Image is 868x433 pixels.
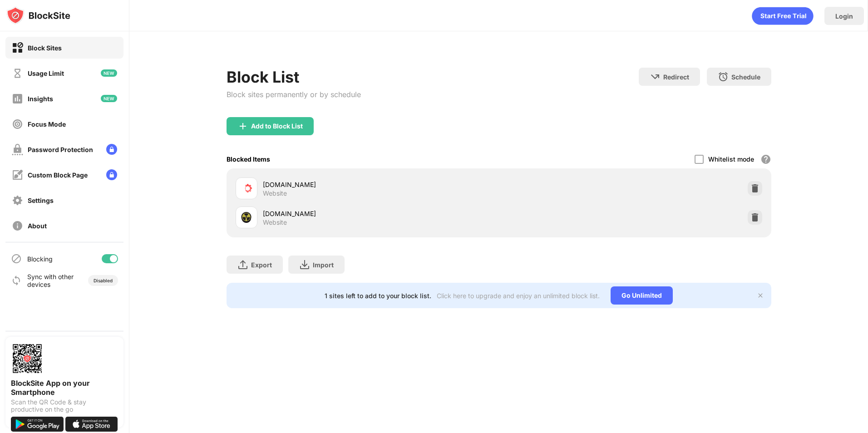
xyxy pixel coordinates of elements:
div: Sync with other devices [27,273,74,288]
div: Export [251,261,272,269]
div: Import [313,261,334,269]
img: lock-menu.svg [106,144,117,155]
div: Click here to upgrade and enjoy an unlimited block list. [437,292,600,300]
img: favicons [241,212,252,223]
div: Blocking [27,255,53,263]
img: x-button.svg [757,292,764,299]
img: download-on-the-app-store.svg [65,417,118,432]
img: focus-off.svg [12,118,23,130]
div: [DOMAIN_NAME] [263,180,499,189]
div: Add to Block List [251,123,303,130]
div: Settings [28,197,54,204]
div: Disabled [94,278,113,283]
div: Login [835,12,853,20]
div: Password Protection [28,146,93,153]
img: new-icon.svg [101,69,117,77]
img: block-on.svg [12,42,23,54]
img: customize-block-page-off.svg [12,169,23,181]
img: options-page-qr-code.png [11,342,44,375]
div: 1 sites left to add to your block list. [325,292,431,300]
div: Redirect [663,73,689,81]
div: Focus Mode [28,120,66,128]
img: new-icon.svg [101,95,117,102]
div: animation [752,7,814,25]
div: Website [263,218,287,226]
img: settings-off.svg [12,195,23,206]
div: Schedule [731,73,760,81]
div: Website [263,189,287,197]
img: about-off.svg [12,220,23,231]
img: favicons [241,183,252,194]
div: Block List [227,68,361,86]
div: Scan the QR Code & stay productive on the go [11,399,118,413]
div: Usage Limit [28,69,64,77]
div: Block Sites [28,44,62,52]
div: Blocked Items [227,155,270,163]
div: About [28,222,47,230]
img: logo-blocksite.svg [6,6,70,25]
div: BlockSite App on your Smartphone [11,379,118,397]
img: password-protection-off.svg [12,144,23,155]
div: Whitelist mode [708,155,754,163]
img: lock-menu.svg [106,169,117,180]
div: Custom Block Page [28,171,88,179]
div: Go Unlimited [611,286,673,305]
img: blocking-icon.svg [11,253,22,264]
img: get-it-on-google-play.svg [11,417,64,432]
img: time-usage-off.svg [12,68,23,79]
div: Block sites permanently or by schedule [227,90,361,99]
img: sync-icon.svg [11,275,22,286]
div: [DOMAIN_NAME] [263,209,499,218]
div: Insights [28,95,53,103]
img: insights-off.svg [12,93,23,104]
